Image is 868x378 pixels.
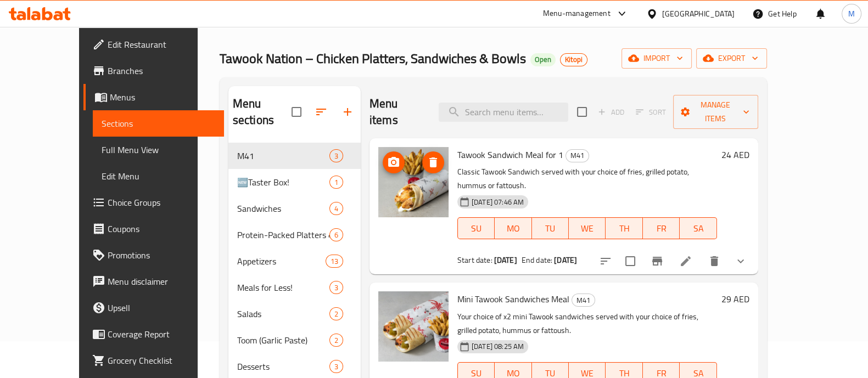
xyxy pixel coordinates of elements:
[701,248,727,274] button: delete
[721,147,749,162] h6: 24 AED
[619,250,642,273] span: Select to update
[680,217,716,239] button: SA
[721,291,749,307] h6: 29 AED
[228,301,361,327] div: Salads2
[228,222,361,248] div: Protein-Packed Platters & Bowls6
[330,204,343,214] span: 4
[570,100,593,123] span: Select section
[561,55,587,64] span: Kitopi
[93,137,224,163] a: Full Menu View
[439,103,568,122] input: search
[565,149,589,162] div: M41
[108,64,215,77] span: Branches
[237,360,329,373] span: Desserts
[237,228,329,241] span: Protein-Packed Platters & Bowls
[705,52,758,65] span: export
[330,335,343,346] span: 2
[108,196,215,209] span: Choice Groups
[684,221,712,236] span: SA
[329,360,343,373] div: items
[102,143,215,156] span: Full Menu View
[610,221,638,236] span: TH
[848,8,855,20] span: M
[369,95,425,128] h2: Menu items
[329,176,343,189] div: items
[606,217,642,239] button: TH
[734,255,747,268] svg: Show Choices
[233,95,292,128] h2: Menu sections
[554,253,577,267] b: [DATE]
[108,354,215,367] span: Grocery Checklist
[572,294,595,307] div: M41
[326,255,343,268] div: items
[573,221,601,236] span: WE
[592,248,619,274] button: sort-choices
[237,176,329,189] div: 🆕Taster Box!
[532,217,569,239] button: TU
[228,195,361,222] div: Sandwiches4
[647,221,675,236] span: FR
[93,110,224,137] a: Sections
[102,170,215,183] span: Edit Menu
[378,291,449,362] img: Mini Tawook Sandwiches Meal
[83,58,224,84] a: Branches
[329,307,343,320] div: items
[237,149,329,162] span: M41
[467,341,528,352] span: [DATE] 08:25 AM
[644,248,670,274] button: Branch-specific-item
[457,165,717,193] p: Classic Tawook Sandwich served with your choice of fries, grilled potato, hummus or fattoush.
[108,249,215,262] span: Promotions
[237,255,326,268] span: Appetizers
[83,268,224,295] a: Menu disclaimer
[330,283,343,293] span: 3
[378,147,449,217] img: Tawook Sandwich Meal for 1
[83,321,224,347] a: Coverage Report
[462,221,490,236] span: SU
[108,328,215,341] span: Coverage Report
[572,294,595,307] span: M41
[228,274,361,301] div: Meals for Less!3
[329,228,343,241] div: items
[83,242,224,268] a: Promotions
[326,256,343,267] span: 13
[83,84,224,110] a: Menus
[629,104,673,121] span: Select section first
[727,248,754,274] button: show more
[696,48,767,69] button: export
[237,334,329,347] span: Toom (Garlic Paste)
[228,248,361,274] div: Appetizers13
[457,253,492,267] span: Start date:
[467,197,528,207] span: [DATE] 07:46 AM
[530,55,556,64] span: Open
[662,8,735,20] div: [GEOGRAPHIC_DATA]
[566,149,589,162] span: M41
[237,202,329,215] span: Sandwiches
[83,347,224,374] a: Grocery Checklist
[457,310,717,337] p: Your choice of x2 mini Tawook sandwiches served with your choice of fries, grilled potato, hummus...
[682,98,749,126] span: Manage items
[108,222,215,235] span: Coupons
[330,230,343,240] span: 6
[330,362,343,372] span: 3
[457,146,563,163] span: Tawook Sandwich Meal for 1
[108,38,215,51] span: Edit Restaurant
[329,202,343,215] div: items
[83,216,224,242] a: Coupons
[83,31,224,58] a: Edit Restaurant
[237,281,329,294] span: Meals for Less!
[499,221,527,236] span: MO
[330,177,343,188] span: 1
[630,52,683,65] span: import
[228,327,361,353] div: Toom (Garlic Paste)2
[494,253,517,267] b: [DATE]
[228,143,361,169] div: M413
[457,291,569,307] span: Mini Tawook Sandwiches Meal
[673,95,758,129] button: Manage items
[329,281,343,294] div: items
[108,275,215,288] span: Menu disclaimer
[83,295,224,321] a: Upsell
